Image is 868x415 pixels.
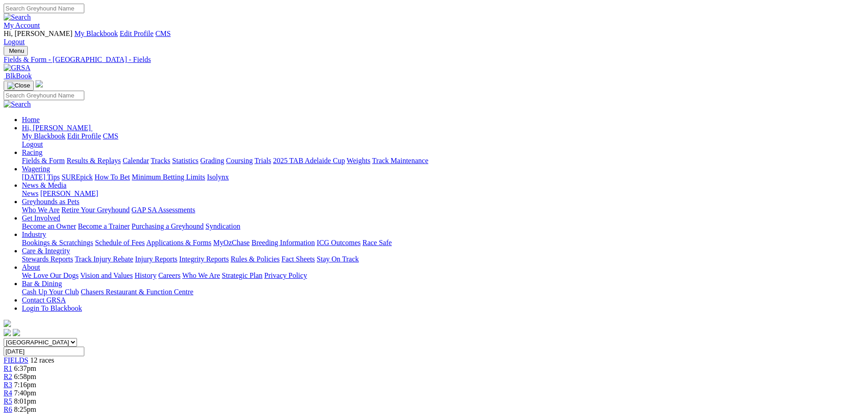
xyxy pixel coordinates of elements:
a: Injury Reports [135,255,177,263]
div: Care & Integrity [22,255,864,263]
a: About [22,263,40,271]
a: Greyhounds as Pets [22,198,79,205]
a: R2 [4,373,12,380]
span: 8:25pm [14,405,36,413]
a: Applications & Forms [146,239,211,246]
a: FIELDS [4,356,28,364]
span: Menu [9,47,24,54]
a: GAP SA Assessments [132,206,195,214]
a: Minimum Betting Limits [132,173,205,181]
div: About [22,272,864,280]
a: R4 [4,389,12,397]
a: Racing [22,149,42,156]
div: Racing [22,157,864,165]
a: Logout [4,38,25,46]
a: Strategic Plan [222,272,262,279]
span: R6 [4,405,12,413]
a: MyOzChase [213,239,250,246]
a: Vision and Values [80,272,133,279]
a: Track Injury Rebate [75,255,133,263]
a: Who We Are [22,206,60,214]
a: How To Bet [95,173,130,181]
input: Search [4,91,84,100]
img: Search [4,13,31,21]
img: Search [4,100,31,108]
a: Careers [158,272,180,279]
span: 6:58pm [14,373,36,380]
a: R3 [4,381,12,389]
a: Syndication [205,222,240,230]
a: Schedule of Fees [95,239,144,246]
a: BlkBook [4,72,32,80]
a: Chasers Restaurant & Function Centre [81,288,193,296]
a: Stewards Reports [22,255,73,263]
a: Bookings & Scratchings [22,239,93,246]
img: Close [7,82,30,89]
a: Fact Sheets [282,255,315,263]
img: GRSA [4,64,31,72]
div: Wagering [22,173,864,181]
span: 7:40pm [14,389,36,397]
div: Get Involved [22,222,864,231]
div: News & Media [22,190,864,198]
a: Wagering [22,165,50,173]
div: Industry [22,239,864,247]
span: 7:16pm [14,381,36,389]
a: Logout [22,140,43,148]
a: Weights [347,157,370,164]
a: My Account [4,21,40,29]
a: R5 [4,397,12,405]
input: Search [4,4,84,13]
a: CMS [155,30,171,37]
a: [PERSON_NAME] [40,190,98,197]
a: Privacy Policy [264,272,307,279]
a: Rules & Policies [231,255,280,263]
a: Calendar [123,157,149,164]
span: Hi, [PERSON_NAME] [22,124,91,132]
a: Isolynx [207,173,229,181]
a: News & Media [22,181,67,189]
div: My Account [4,30,864,46]
img: logo-grsa-white.png [36,80,43,87]
a: Purchasing a Greyhound [132,222,204,230]
div: Fields & Form - [GEOGRAPHIC_DATA] - Fields [4,56,864,64]
a: CMS [103,132,118,140]
a: Integrity Reports [179,255,229,263]
a: Edit Profile [120,30,154,37]
input: Select date [4,347,84,356]
a: Become an Owner [22,222,76,230]
a: Track Maintenance [372,157,428,164]
div: Bar & Dining [22,288,864,296]
div: Greyhounds as Pets [22,206,864,214]
a: News [22,190,38,197]
a: Bar & Dining [22,280,62,287]
a: Contact GRSA [22,296,66,304]
span: BlkBook [5,72,32,80]
a: Results & Replays [67,157,121,164]
button: Toggle navigation [4,46,28,56]
a: ICG Outcomes [317,239,360,246]
span: Hi, [PERSON_NAME] [4,30,72,37]
a: Who We Are [182,272,220,279]
a: 2025 TAB Adelaide Cup [273,157,345,164]
a: Home [22,116,40,123]
a: Stay On Track [317,255,359,263]
a: R1 [4,364,12,372]
a: Breeding Information [252,239,315,246]
a: Statistics [172,157,199,164]
img: logo-grsa-white.png [4,320,11,327]
a: Become a Trainer [78,222,130,230]
a: My Blackbook [74,30,118,37]
a: Industry [22,231,46,238]
a: Care & Integrity [22,247,70,255]
span: 8:01pm [14,397,36,405]
a: We Love Our Dogs [22,272,78,279]
a: Hi, [PERSON_NAME] [22,124,92,132]
a: Coursing [226,157,253,164]
a: [DATE] Tips [22,173,60,181]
